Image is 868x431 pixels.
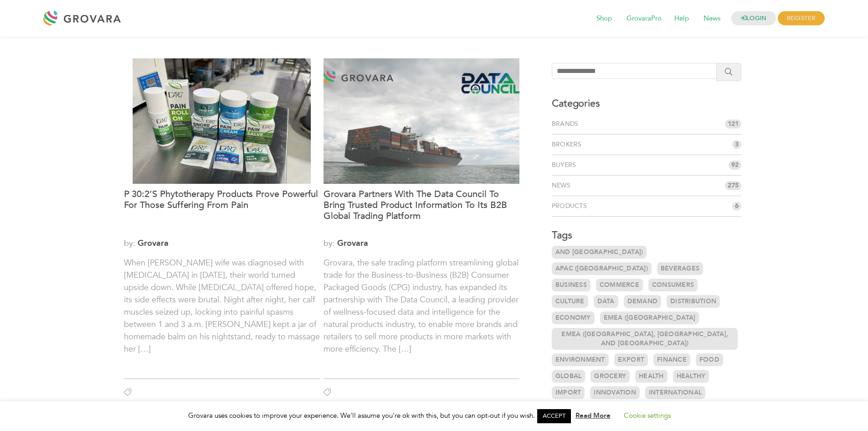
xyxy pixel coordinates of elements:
[620,10,668,27] span: GrovaraPro
[657,262,703,275] a: Beverages
[778,11,825,26] span: REGISTER
[124,257,320,368] p: When [PERSON_NAME] wife was diagnosed with [MEDICAL_DATA] in [DATE], their world turned upside do...
[673,370,709,383] a: Healthy
[697,14,727,24] a: News
[648,279,698,291] a: Consumers
[731,11,776,26] a: LOGIN
[596,279,643,291] a: Commerce
[668,10,695,27] span: Help
[552,386,585,399] a: Import
[668,14,695,24] a: Help
[324,189,519,233] a: Grovara Partners With The Data Council To Bring Trusted Product Information To Its B2B Global Tra...
[620,14,668,24] a: GrovaraPro
[552,370,586,383] a: Global
[552,353,609,366] a: Environment
[624,295,662,308] a: Demand
[324,257,519,368] p: Grovara, the safe trading platform streamlining global trade for the Business-to-Business (B2B) C...
[624,411,671,420] a: Cookie settings
[600,312,699,324] a: EMEA ([GEOGRAPHIC_DATA]
[552,228,742,242] h3: Tags
[732,202,741,211] span: 6
[552,140,586,149] a: Brokers
[552,262,652,275] a: APAC ([GEOGRAPHIC_DATA])
[337,238,368,249] a: Grovara
[552,312,595,324] a: Economy
[552,161,580,170] a: Buyers
[188,411,680,420] span: Grovara uses cookies to improve your experience. We'll assume you're ok with this, but you can op...
[725,181,741,190] span: 275
[645,386,705,399] a: International
[667,295,720,308] a: Distribution
[552,202,591,211] a: Products
[590,14,618,24] a: Shop
[729,161,741,170] span: 92
[614,353,648,366] a: Export
[124,237,320,249] span: by:
[590,386,640,399] a: Innovation
[552,97,742,110] h3: Categories
[552,328,738,350] a: EMEA ([GEOGRAPHIC_DATA], [GEOGRAPHIC_DATA], and [GEOGRAPHIC_DATA])
[552,279,591,291] a: Business
[696,353,723,366] a: Food
[575,411,611,420] a: Read More
[697,10,727,27] span: News
[124,189,320,233] a: P 30:2’s Phytotherapy Products Prove Powerful for Those Suffering From Pain
[552,181,574,190] a: News
[552,295,588,308] a: Culture
[635,370,668,383] a: Health
[552,119,582,129] a: Brands
[591,370,630,383] a: Grocery
[653,353,690,366] a: Finance
[324,237,519,249] span: by:
[537,409,571,423] a: ACCEPT
[138,238,169,249] a: Grovara
[590,10,618,27] span: Shop
[552,246,647,259] a: and [GEOGRAPHIC_DATA])
[732,140,741,149] span: 3
[725,119,741,129] span: 121
[594,295,618,308] a: Data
